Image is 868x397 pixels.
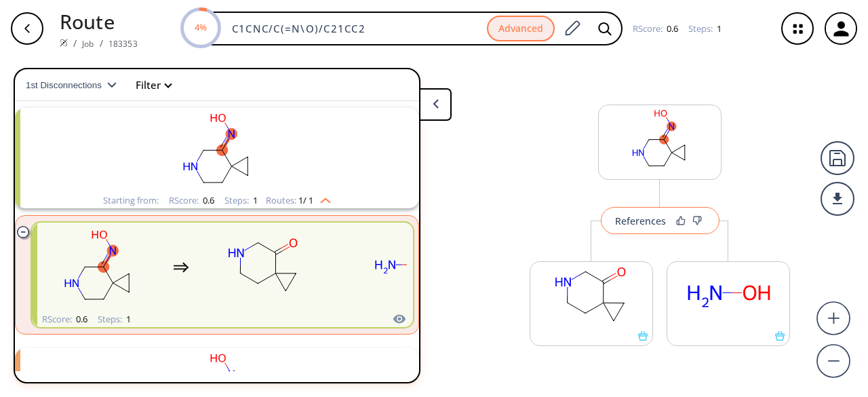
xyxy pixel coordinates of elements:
[42,315,87,324] div: RScore :
[37,225,159,309] svg: O/N=C1\CNCCC12CC2
[60,7,138,36] p: Route
[203,225,325,309] svg: O=C1CNCCC12CC2
[41,108,393,193] svg: O/N=C1\CNCCC12CC2
[60,39,68,47] img: Spaya logo
[688,24,722,33] div: Steps :
[633,24,678,33] div: RScore :
[601,207,719,234] button: References
[169,196,214,205] div: RScore :
[251,194,258,206] span: 1
[74,313,87,325] span: 0.6
[98,315,131,324] div: Steps :
[100,36,103,50] li: /
[615,216,666,225] div: References
[266,196,331,205] div: Routes:
[73,36,77,50] li: /
[108,38,138,50] a: 183353
[195,21,207,33] text: 4%
[124,313,131,325] span: 1
[82,38,94,50] a: Job
[487,16,555,42] button: Advanced
[26,69,127,101] button: 1st Disconnections
[599,105,721,174] svg: O/N=C1\CNCCC12CC2
[103,196,159,205] div: Starting from:
[298,196,313,205] span: 1 / 1
[665,22,678,35] span: 0.6
[224,22,487,35] input: Enter SMILES
[224,196,258,205] div: Steps :
[338,225,460,309] svg: NO
[530,262,652,331] svg: O=C1CNCCC12CC2
[201,194,214,206] span: 0.6
[715,22,722,35] span: 1
[313,193,331,204] img: Up
[26,80,107,90] span: 1st Disconnections
[667,262,789,331] svg: NO
[127,80,171,90] button: Filter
